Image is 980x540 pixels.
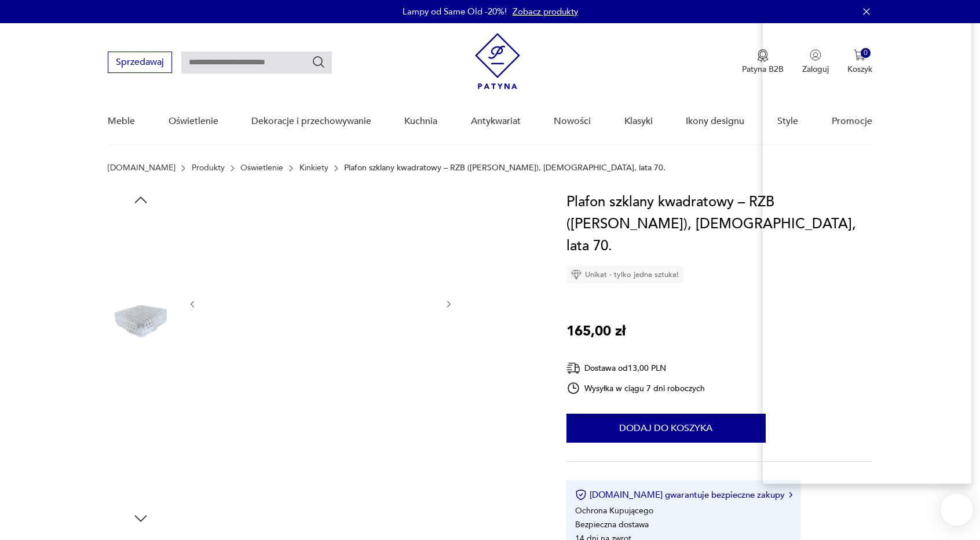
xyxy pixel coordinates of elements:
[108,59,172,67] a: Sprzedawaj
[575,489,792,501] button: [DOMAIN_NAME] gwarantuje bezpieczne zakupy
[108,214,174,280] img: Zdjęcie produktu Plafon szklany kwadratowy – RZB (Rudolf Zimmermann Bamberg), Niemcy, lata 70.
[757,49,769,62] img: Ikona medalu
[566,414,766,443] button: Dodaj do koszyka
[475,33,520,89] img: Patyna - sklep z meblami i dekoracjami vintage
[566,191,872,257] h1: Plafon szklany kwadratowy – RZB ([PERSON_NAME]), [DEMOGRAPHIC_DATA], lata 70.
[471,99,521,144] a: Antykwariat
[554,99,591,144] a: Nowości
[566,266,683,283] div: Unikat - tylko jedna sztuka!
[108,52,172,73] button: Sprzedawaj
[108,362,174,428] img: Zdjęcie produktu Plafon szklany kwadratowy – RZB (Rudolf Zimmermann Bamberg), Niemcy, lata 70.
[624,99,653,144] a: Klasyki
[789,492,792,498] img: Ikona strzałki w prawo
[108,289,174,355] img: Zdjęcie produktu Plafon szklany kwadratowy – RZB (Rudolf Zimmermann Bamberg), Niemcy, lata 70.
[686,99,744,144] a: Ikony designu
[108,436,174,502] img: Zdjęcie produktu Plafon szklany kwadratowy – RZB (Rudolf Zimmermann Bamberg), Niemcy, lata 70.
[575,519,649,530] li: Bezpieczna dostawa
[209,191,433,415] img: Zdjęcie produktu Plafon szklany kwadratowy – RZB (Rudolf Zimmermann Bamberg), Niemcy, lata 70.
[566,320,626,342] p: 165,00 zł
[575,489,587,501] img: Ikona certyfikatu
[192,163,225,173] a: Produkty
[108,163,175,173] a: [DOMAIN_NAME]
[344,163,665,173] p: Plafon szklany kwadratowy – RZB ([PERSON_NAME]), [DEMOGRAPHIC_DATA], lata 70.
[312,55,326,69] button: Szukaj
[403,6,507,17] p: Lampy od Same Old -20%!
[566,361,580,375] img: Ikona dostawy
[575,505,653,516] li: Ochrona Kupującego
[108,99,135,144] a: Meble
[742,49,784,75] a: Ikona medaluPatyna B2B
[513,6,578,17] a: Zobacz produkty
[566,381,705,395] div: Wysyłka w ciągu 7 dni roboczych
[571,269,582,280] img: Ikona diamentu
[566,361,705,375] div: Dostawa od 13,00 PLN
[169,99,218,144] a: Oświetlenie
[742,64,784,75] p: Patyna B2B
[251,99,371,144] a: Dekoracje i przechowywanie
[240,163,283,173] a: Oświetlenie
[742,49,784,75] button: Patyna B2B
[404,99,437,144] a: Kuchnia
[941,494,973,526] iframe: Smartsupp widget button
[299,163,328,173] a: Kinkiety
